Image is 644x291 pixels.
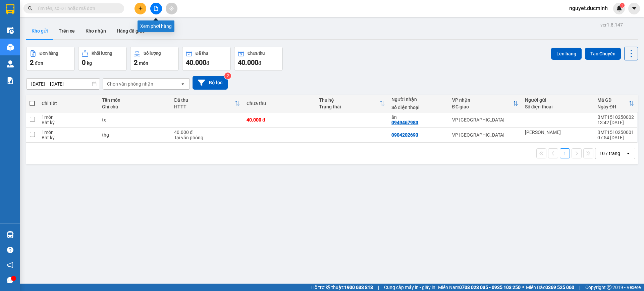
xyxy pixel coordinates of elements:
div: thg [102,132,167,138]
div: Khối lượng [92,51,112,56]
div: 13:42 [DATE] [597,120,634,125]
span: | [378,284,379,291]
div: BMT1510250001 [597,130,634,135]
span: đ [206,60,209,66]
div: Đã thu [174,97,234,103]
div: Chi tiết [42,101,95,106]
div: 10 / trang [599,150,620,157]
div: VP nhận [452,97,513,103]
button: caret-down [628,3,640,14]
div: VP [GEOGRAPHIC_DATA] [452,132,518,138]
span: 2 [30,58,34,66]
span: nguyet.ducminh [564,4,613,12]
input: Select a date range. [26,79,100,89]
div: Chưa thu [247,101,312,106]
div: VP [GEOGRAPHIC_DATA] [452,117,518,123]
div: Ghi chú [102,104,167,109]
button: Số lượng2món [130,47,179,71]
span: file-add [154,6,158,11]
button: Hàng đã giao [111,23,150,39]
span: Hỗ trợ kỹ thuật: [311,284,373,291]
span: 0 [82,58,86,66]
span: kg [87,60,92,66]
input: Tìm tên, số ĐT hoặc mã đơn [37,5,116,12]
button: Chưa thu40.000đ [234,47,283,71]
span: món [139,60,148,66]
span: | [579,284,580,291]
img: warehouse-icon [7,44,14,51]
div: Số lượng [144,51,161,56]
svg: open [180,81,185,87]
div: Chọn văn phòng nhận [107,81,153,87]
div: Chưa thu [248,51,265,56]
button: Bộ lọc [193,76,228,90]
th: Toggle SortBy [171,95,243,112]
button: 1 [560,148,570,158]
button: plus [135,3,146,14]
button: Kho gửi [26,23,53,39]
div: 07:54 [DATE] [597,135,634,140]
button: Kho nhận [80,23,111,39]
span: search [28,6,33,11]
sup: 2 [224,72,231,79]
div: Thu hộ [319,97,379,103]
button: Khối lượng0kg [78,47,127,71]
div: Tại văn phòng [174,135,240,140]
img: logo-vxr [6,4,14,14]
strong: 0369 525 060 [545,285,574,290]
button: Tạo Chuyến [585,48,621,60]
div: 40.000 đ [247,117,312,123]
strong: 0708 023 035 - 0935 103 250 [459,285,521,290]
div: 0904202693 [391,132,418,138]
span: notification [7,262,13,268]
span: ⚪️ [522,286,524,289]
div: HTTT [174,104,234,109]
span: question-circle [7,247,13,253]
span: 40.000 [186,58,206,66]
span: Miền Nam [438,284,521,291]
button: file-add [150,3,162,14]
div: Đơn hàng [40,51,58,56]
sup: 1 [620,3,625,8]
div: linh loa [525,130,591,135]
img: solution-icon [7,77,14,84]
div: Người nhận [391,97,445,102]
div: ân [391,114,445,120]
button: Đơn hàng2đơn [26,47,75,71]
div: Bất kỳ [42,135,95,140]
div: BMT1510250002 [597,114,634,120]
div: Bất kỳ [42,120,95,125]
div: Trạng thái [319,104,379,109]
div: 0949467983 [391,120,418,125]
div: Tên món [102,97,167,103]
span: đ [258,60,261,66]
div: 1 món [42,130,95,135]
div: Ngày ĐH [597,104,629,109]
div: Số điện thoại [525,104,591,109]
img: warehouse-icon [7,60,14,67]
th: Toggle SortBy [594,95,637,112]
span: 40.000 [238,58,258,66]
img: warehouse-icon [7,27,14,34]
div: Đã thu [196,51,208,56]
span: caret-down [631,5,637,11]
span: Miền Bắc [526,284,574,291]
th: Toggle SortBy [316,95,388,112]
span: 1 [621,3,623,8]
span: copyright [607,285,611,290]
div: Số điện thoại [391,105,445,110]
div: 1 món [42,114,95,120]
span: Cung cấp máy in - giấy in: [384,284,436,291]
div: ver 1.8.147 [600,21,623,29]
div: Người gửi [525,97,591,103]
div: 40.000 đ [174,130,240,135]
strong: 1900 633 818 [344,285,373,290]
img: warehouse-icon [7,231,14,238]
button: Lên hàng [551,48,582,60]
div: tx [102,117,167,123]
svg: open [626,151,631,156]
span: aim [169,6,174,11]
button: Đã thu40.000đ [182,47,231,71]
button: aim [166,3,177,14]
div: ĐC giao [452,104,513,109]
